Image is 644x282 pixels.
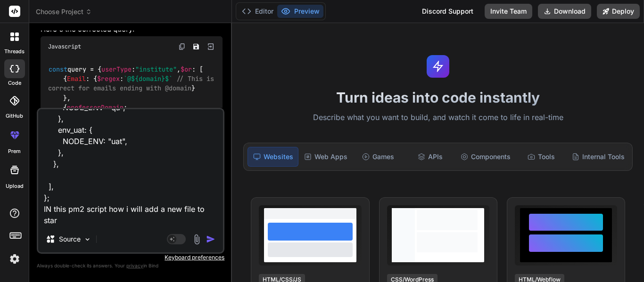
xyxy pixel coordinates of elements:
div: Internal Tools [568,147,628,167]
span: const [49,65,67,73]
div: APIs [405,147,455,167]
div: Web Apps [300,147,351,167]
textarea: module.exports = { apps: [ { name: "readmax", script: "Server.js", env: { NODE_ENV: "development"... [38,109,223,226]
span: Email [67,74,86,83]
code: query = { : , : [ { : { : } }, { : { : , : } }, { : { : , : } } ] }; [48,64,218,161]
button: Editor [238,5,277,18]
label: Upload [6,182,24,190]
button: Save file [190,40,203,53]
h1: Turn ideas into code instantly [238,89,638,106]
button: Preview [277,5,323,18]
label: GitHub [6,112,23,120]
span: privacy [126,263,143,268]
span: "institute" [135,65,177,73]
img: Pick Models [83,235,91,243]
div: Components [457,147,514,167]
div: Websites [248,147,298,167]
div: Games [353,147,403,167]
label: prem [8,147,21,155]
span: ${domain} [131,74,165,83]
span: // This is correct for emails ending with @domain [48,74,218,92]
p: Describe what you want to build, and watch it come to life in real-time [238,112,638,124]
span: Choose Project [36,7,92,16]
span: Javascript [48,43,81,50]
label: code [8,79,21,87]
span: `@ $` [124,74,173,83]
img: settings [7,251,23,267]
span: userType [101,65,132,73]
img: icon [206,234,215,244]
div: Discord Support [416,4,479,19]
img: Open in Browser [206,42,215,51]
img: attachment [191,234,202,245]
p: Keyboard preferences [37,254,224,261]
button: Download [538,4,591,19]
span: $regex [97,74,120,83]
img: copy [178,43,186,50]
label: threads [4,48,25,56]
p: Source [59,234,81,244]
span: $or [181,65,192,73]
span: professorDomain [67,104,124,112]
button: Deploy [597,4,640,19]
p: Always double-check its answers. Your in Bind [37,261,224,270]
button: Invite Team [485,4,532,19]
div: Tools [516,147,566,167]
